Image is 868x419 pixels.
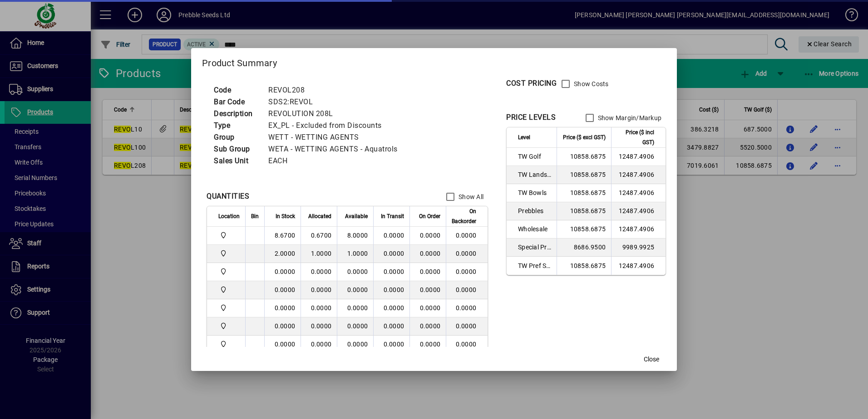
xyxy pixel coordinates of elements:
[572,79,609,88] label: Show Costs
[419,211,440,221] span: On Order
[452,206,476,226] span: On Backorder
[337,245,373,263] td: 1.0000
[264,281,301,299] td: 0.0000
[337,263,373,281] td: 0.0000
[264,299,301,317] td: 0.0000
[337,281,373,299] td: 0.0000
[191,48,677,74] h2: Product Summary
[637,351,666,367] button: Close
[384,322,404,330] span: 0.0000
[557,148,611,166] td: 10858.6875
[301,227,337,245] td: 0.6700
[446,299,488,317] td: 0.0000
[345,211,368,221] span: Available
[384,286,404,293] span: 0.0000
[457,192,483,201] label: Show All
[611,257,666,275] td: 12487.4906
[264,155,409,167] td: EACH
[611,202,666,220] td: 12487.4906
[264,143,409,155] td: WETA - WETTING AGENTS - Aquatrols
[557,202,611,220] td: 10858.6875
[617,127,654,147] span: Price ($ incl GST)
[264,263,301,281] td: 0.0000
[308,211,331,221] span: Allocated
[251,211,259,221] span: Bin
[420,268,441,275] span: 0.0000
[337,336,373,354] td: 0.0000
[420,322,441,330] span: 0.0000
[209,132,264,143] td: Group
[518,188,551,197] span: TW Bowls
[209,155,264,167] td: Sales Unit
[518,152,551,161] span: TW Golf
[207,191,249,202] div: QUANTITIES
[301,336,337,354] td: 0.0000
[264,227,301,245] td: 8.6700
[264,245,301,263] td: 2.0000
[518,243,551,252] span: Special Price
[557,166,611,184] td: 10858.6875
[337,317,373,336] td: 0.0000
[384,304,404,312] span: 0.0000
[557,220,611,239] td: 10858.6875
[446,317,488,336] td: 0.0000
[644,355,659,364] span: Close
[420,341,441,348] span: 0.0000
[264,120,409,132] td: EX_PL - Excluded from Discounts
[596,113,662,122] label: Show Margin/Markup
[518,224,551,234] span: Wholesale
[557,184,611,202] td: 10858.6875
[563,132,606,142] span: Price ($ excl GST)
[506,112,556,123] div: PRICE LEVELS
[264,84,409,96] td: REVOL208
[420,286,441,293] span: 0.0000
[446,263,488,281] td: 0.0000
[209,120,264,132] td: Type
[218,211,240,221] span: Location
[381,211,404,221] span: In Transit
[209,96,264,108] td: Bar Code
[337,299,373,317] td: 0.0000
[209,84,264,96] td: Code
[337,227,373,245] td: 8.0000
[264,317,301,336] td: 0.0000
[301,263,337,281] td: 0.0000
[384,232,404,239] span: 0.0000
[264,108,409,120] td: REVOLUTION 208L
[611,148,666,166] td: 12487.4906
[301,299,337,317] td: 0.0000
[209,108,264,120] td: Description
[518,261,551,270] span: TW Pref Sup
[518,132,530,142] span: Level
[264,336,301,354] td: 0.0000
[557,239,611,257] td: 8686.9500
[518,170,551,179] span: TW Landscaper
[446,281,488,299] td: 0.0000
[446,245,488,263] td: 0.0000
[611,184,666,202] td: 12487.4906
[384,268,404,275] span: 0.0000
[611,239,666,257] td: 9989.9925
[611,166,666,184] td: 12487.4906
[384,250,404,257] span: 0.0000
[557,257,611,275] td: 10858.6875
[209,143,264,155] td: Sub Group
[506,78,557,89] div: COST PRICING
[446,336,488,354] td: 0.0000
[264,132,409,143] td: WETT - WETTING AGENTS
[301,317,337,336] td: 0.0000
[611,220,666,239] td: 12487.4906
[301,245,337,263] td: 1.0000
[420,232,441,239] span: 0.0000
[446,227,488,245] td: 0.0000
[301,281,337,299] td: 0.0000
[420,250,441,257] span: 0.0000
[518,206,551,215] span: Prebbles
[384,341,404,348] span: 0.0000
[420,304,441,312] span: 0.0000
[276,211,295,221] span: In Stock
[264,96,409,108] td: SDS2:REVOL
